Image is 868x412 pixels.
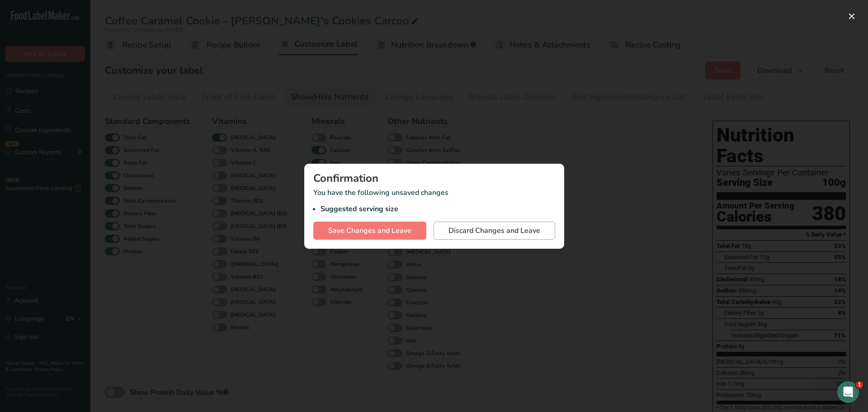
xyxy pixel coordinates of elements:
div: Confirmation [313,173,555,184]
button: Save Changes and Leave [313,222,426,240]
span: 1 [856,381,863,388]
button: Discard Changes and Leave [434,222,555,240]
p: You have the following unsaved changes [313,187,555,214]
li: Suggested serving size [321,204,555,214]
iframe: Intercom live chat [837,381,859,403]
span: Discard Changes and Leave [448,225,540,236]
span: Save Changes and Leave [328,225,411,236]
